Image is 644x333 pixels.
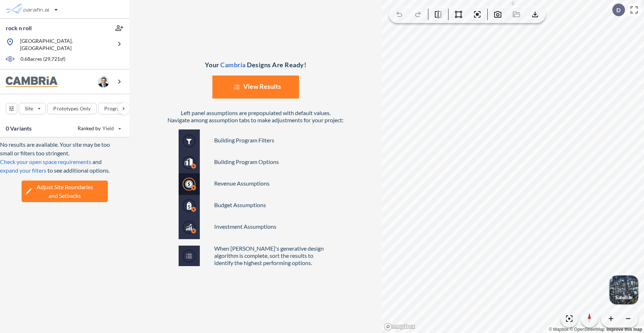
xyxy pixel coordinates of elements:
p: 0.68 acres ( 29,721 sf) [20,55,65,63]
a: OpenStreetMap [570,327,604,332]
p: When [PERSON_NAME]'s generative design algorithm is complete, sort the results to identify the hi... [200,245,333,266]
button: Switcher ImageSatellite [609,275,638,304]
p: Site [25,105,33,112]
p: Prototypes Only [53,105,91,112]
img: button for Help [179,246,200,266]
p: Program [104,105,124,112]
p: Left panel assumptions are prepopulated with default values. Navigate among assumption tabs to ma... [166,109,345,124]
a: Mapbox homepage [384,323,415,331]
a: Mapbox [549,327,569,332]
li: Revenue Assumptions [214,173,333,194]
button: Ranked by Yield [72,123,126,134]
li: Building Program Options [214,151,333,173]
button: Program [98,103,137,114]
span: Yield [102,125,114,132]
li: Building Program Filters [214,129,333,151]
a: Improve this map [607,327,642,332]
button: Adjust Site Boundariesand Setbacks [22,181,108,202]
li: Budget Assumptions [214,194,333,216]
img: BrandImage [6,76,57,87]
button: Site [19,103,46,114]
img: user logo [98,76,109,87]
li: Investment Assumptions [214,216,333,237]
button: Prototypes Only [47,103,97,114]
button: View Results [212,76,299,99]
span: Adjust Site Boundaries and Setbacks [37,183,93,200]
p: Satellite [615,295,632,300]
img: button Panel for Help [179,129,200,239]
img: Switcher Image [609,275,638,304]
p: rock n roll [6,24,32,32]
span: Cambria [220,61,246,69]
p: 0 Variants [6,124,32,133]
p: Your Designs Are Ready! [129,61,382,68]
p: [GEOGRAPHIC_DATA], [GEOGRAPHIC_DATA] [20,37,112,52]
p: D [616,7,621,13]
